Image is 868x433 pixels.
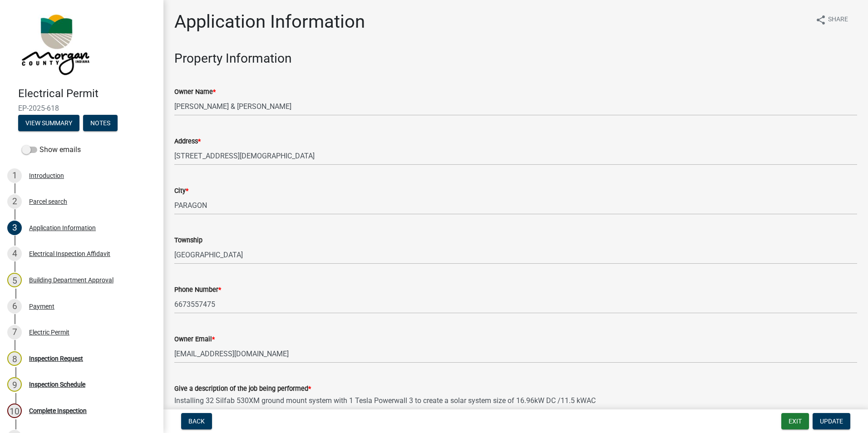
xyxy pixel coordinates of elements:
wm-modal-confirm: Notes [83,120,118,127]
div: Application Information [29,225,96,231]
button: Exit [781,413,809,429]
div: Electrical Inspection Affidavit [29,251,110,257]
div: 7 [7,325,22,340]
div: Electric Permit [29,329,69,335]
div: 1 [7,168,22,183]
div: Payment [29,303,54,310]
label: Phone Number [174,287,221,293]
button: Notes [83,115,118,131]
h3: Property Information [174,51,857,66]
div: Inspection Schedule [29,381,85,388]
div: 10 [7,403,22,418]
label: Address [174,138,201,145]
div: 4 [7,246,22,261]
label: Township [174,237,202,244]
button: View Summary [18,115,79,131]
span: Back [188,418,205,425]
div: Building Department Approval [29,277,113,283]
wm-modal-confirm: Summary [18,120,79,127]
i: share [815,15,826,25]
label: Owner Name [174,89,216,95]
img: Morgan County, Indiana [18,10,91,78]
label: Show emails [22,144,81,155]
div: Complete Inspection [29,408,87,414]
div: 2 [7,194,22,209]
div: 9 [7,377,22,392]
button: shareShare [808,11,855,29]
label: City [174,188,188,194]
div: 3 [7,221,22,235]
div: 6 [7,299,22,314]
button: Back [181,413,212,429]
h4: Electrical Permit [18,87,156,100]
h1: Application Information [174,11,365,33]
span: Share [828,15,848,25]
span: Update [820,418,843,425]
div: Parcel search [29,198,67,205]
div: Introduction [29,172,64,179]
span: EP-2025-618 [18,104,145,113]
label: Give a description of the job being performed [174,386,311,392]
button: Update [813,413,850,429]
div: 8 [7,351,22,366]
label: Owner Email [174,336,215,343]
div: 5 [7,273,22,287]
div: Inspection Request [29,355,83,362]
